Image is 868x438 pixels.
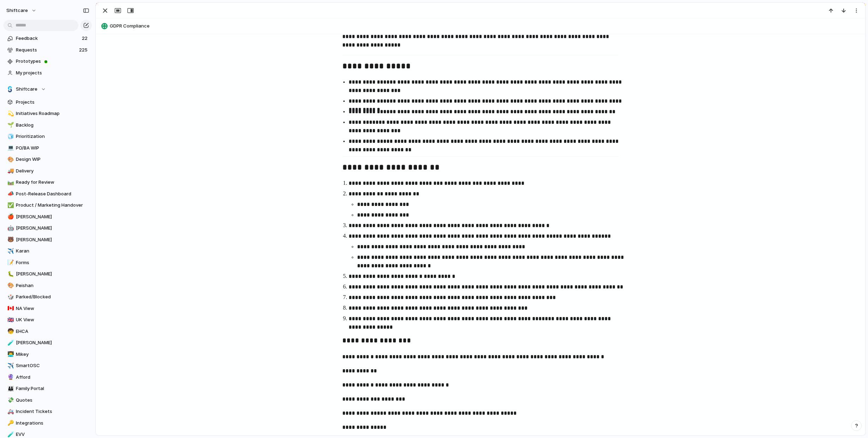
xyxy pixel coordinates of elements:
[4,280,92,291] div: 🎨Peishan
[16,35,80,42] span: Feedback
[99,20,862,32] button: GDPR Compliance
[6,168,13,175] button: 🚚
[7,121,12,129] div: 🌱
[4,154,92,165] a: 🎨Design WIP
[16,316,89,323] span: UK View
[4,97,92,108] a: Projects
[6,236,13,243] button: 🐻
[16,282,89,289] span: Peishan
[16,168,89,175] span: Delivery
[4,189,92,199] a: 📣Post-Release Dashboard
[7,178,12,187] div: 🛤️
[6,179,13,186] button: 🛤️
[4,108,92,119] a: 💫Initiatives Roadmap
[16,202,89,209] span: Product / Marketing Handover
[16,305,89,312] span: NA View
[7,419,12,427] div: 🔑
[4,406,92,417] div: 🚑Incident Tickets
[4,246,92,256] div: ✈️Karan
[16,225,89,232] span: [PERSON_NAME]
[4,131,92,142] div: 🧊Prioritization
[4,315,92,325] div: 🇬🇧UK View
[6,156,13,163] button: 🎨
[7,167,12,175] div: 🚚
[6,420,13,427] button: 🔑
[7,362,12,370] div: ✈️
[7,247,12,255] div: ✈️
[4,326,92,337] a: 🧒EHCA
[6,225,13,232] button: 🤖
[3,5,40,16] button: shiftcare
[4,418,92,428] a: 🔑Integrations
[7,258,12,267] div: 📝
[6,259,13,266] button: 📝
[4,120,92,130] a: 🌱Backlog
[82,35,89,42] span: 22
[7,213,12,221] div: 🍎
[6,339,13,346] button: 🧪
[6,122,13,129] button: 🌱
[4,68,92,78] a: My projects
[7,316,12,324] div: 🇬🇧
[7,339,12,347] div: 🧪
[7,281,12,290] div: 🎨
[4,395,92,406] a: 💸Quotes
[4,45,92,55] a: Requests225
[6,145,13,152] button: 💻
[4,360,92,371] a: ✈️SmartOSC
[16,328,89,335] span: EHCA
[7,236,12,244] div: 🐻
[16,259,89,266] span: Forms
[7,156,12,164] div: 🎨
[6,316,13,323] button: 🇬🇧
[16,99,89,106] span: Projects
[6,385,13,392] button: 👪
[16,351,89,358] span: Mikey
[7,224,12,232] div: 🤖
[6,270,13,278] button: 🐛
[16,408,89,415] span: Incident Tickets
[6,293,13,300] button: 🎲
[4,372,92,383] div: 🔮Afford
[4,337,92,348] a: 🧪[PERSON_NAME]
[110,23,862,30] span: GDPR Compliance
[16,133,89,140] span: Prioritization
[79,47,89,54] span: 225
[16,362,89,369] span: SmartOSC
[7,304,12,312] div: 🇨🇦
[16,156,89,163] span: Design WIP
[4,212,92,222] a: 🍎[PERSON_NAME]
[4,166,92,176] a: 🚚Delivery
[7,270,12,278] div: 🐛
[7,201,12,209] div: ✅
[4,292,92,302] div: 🎲Parked/Blocked
[4,143,92,153] div: 💻PO/BA WIP
[4,223,92,233] a: 🤖[PERSON_NAME]
[16,58,89,65] span: Prototypes
[16,293,89,300] span: Parked/Blocked
[6,351,13,358] button: 👨‍💻
[16,145,89,152] span: PO/BA WIP
[6,374,13,381] button: 🔮
[4,269,92,279] a: 🐛[PERSON_NAME]
[16,339,89,346] span: [PERSON_NAME]
[4,177,92,188] a: 🛤️Ready for Review
[16,420,89,427] span: Integrations
[16,374,89,381] span: Afford
[4,257,92,268] a: 📝Forms
[16,397,89,404] span: Quotes
[4,200,92,211] a: ✅Product / Marketing Handover
[4,84,92,95] button: Shiftcare
[6,305,13,312] button: 🇨🇦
